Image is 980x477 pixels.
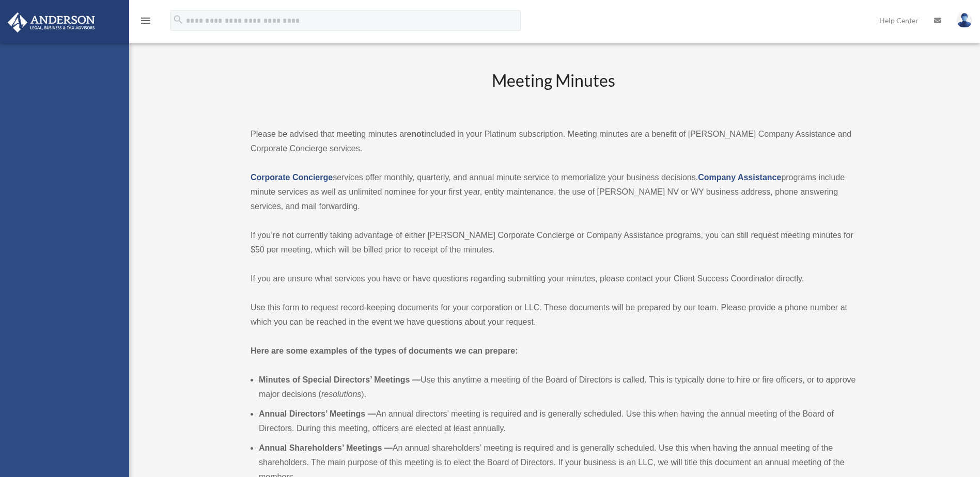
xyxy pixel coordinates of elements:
[259,373,856,402] li: Use this anytime a meeting of the Board of Directors is called. This is typically done to hire or...
[259,407,856,436] li: An annual directors’ meeting is required and is generally scheduled. Use this when having the ann...
[251,69,856,112] h2: Meeting Minutes
[173,14,184,25] i: search
[139,18,152,27] a: menu
[321,390,361,399] em: resolutions
[251,300,856,329] p: Use this form to request record-keeping documents for your corporation or LLC. These documents wi...
[698,173,781,182] a: Company Assistance
[259,409,376,418] b: Annual Directors’ Meetings —
[957,13,972,28] img: User Pic
[251,228,856,257] p: If you’re not currently taking advantage of either [PERSON_NAME] Corporate Concierge or Company A...
[5,12,98,33] img: Anderson Advisors Platinum Portal
[259,375,421,384] b: Minutes of Special Directors’ Meetings —
[251,170,856,214] p: services offer monthly, quarterly, and annual minute service to memorialize your business decisio...
[251,173,333,182] a: Corporate Concierge
[411,130,424,138] strong: not
[251,272,856,286] p: If you are unsure what services you have or have questions regarding submitting your minutes, ple...
[259,443,393,452] b: Annual Shareholders’ Meetings —
[251,127,856,156] p: Please be advised that meeting minutes are included in your Platinum subscription. Meeting minute...
[251,346,518,355] strong: Here are some examples of the types of documents we can prepare:
[139,14,152,27] i: menu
